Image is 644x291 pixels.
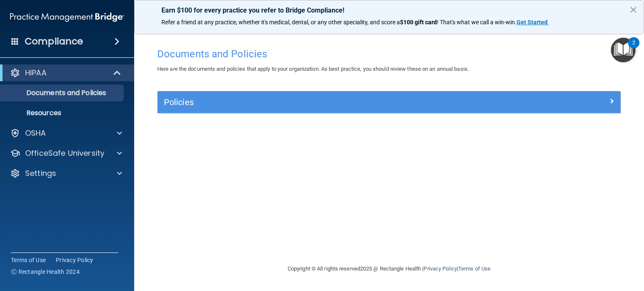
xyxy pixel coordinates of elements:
a: Get Started [517,19,549,26]
a: Settings [10,168,122,178]
a: Privacy Policy [423,265,457,272]
span: ! That's what we call a win-win. [437,19,517,26]
span: Ⓒ Rectangle Health 2024 [11,268,80,276]
a: Privacy Policy [56,256,93,264]
p: Settings [25,168,56,178]
a: HIPAA [10,68,122,78]
a: Policies [164,95,614,109]
strong: $100 gift card [400,19,437,26]
p: HIPAA [25,68,47,78]
h5: Policies [164,98,499,107]
button: Close [629,3,637,16]
span: Refer a friend at any practice, whether it's medical, dental, or any other speciality, and score a [161,19,400,26]
strong: Get Started [517,19,548,26]
h4: Documents and Policies [157,49,621,59]
div: 2 [632,43,635,54]
span: Here are the documents and policies that apply to your organization. As best practice, you should... [157,66,469,72]
p: OfficeSafe University [25,148,104,158]
h4: Compliance [25,36,83,47]
button: Open Resource Center, 2 new notifications [611,38,636,62]
a: Terms of Use [11,256,46,264]
p: OSHA [25,128,46,138]
p: Resources [5,109,120,117]
a: OSHA [10,128,122,138]
img: PMB logo [10,9,124,26]
a: OfficeSafe University [10,148,122,158]
div: Copyright © All rights reserved 2025 @ Rectangle Health | | [236,255,542,282]
p: Documents and Policies [5,89,120,97]
p: Earn $100 for every practice you refer to Bridge Compliance! [161,6,617,14]
a: Terms of Use [458,265,491,272]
